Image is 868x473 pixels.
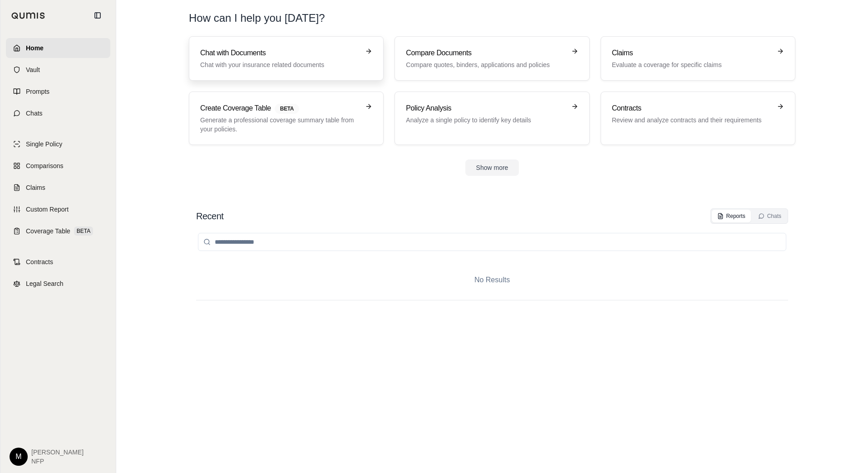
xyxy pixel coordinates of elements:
a: Comparisons [6,156,110,176]
a: Legal Search [6,274,110,294]
a: Single Policy [6,134,110,154]
p: Chat with your insurance related documents [200,60,360,69]
span: Claims [26,183,45,192]
span: Contracts [26,257,53,266]
a: ClaimsEvaluate a coverage for specific claims [601,36,795,81]
span: BETA [74,227,93,236]
span: Coverage Table [26,227,70,236]
span: Legal Search [26,279,64,288]
h3: Compare Documents [406,48,565,58]
h2: Recent [196,210,223,222]
p: Evaluate a coverage for specific claims [612,60,771,69]
p: Analyze a single policy to identify key details [406,116,565,125]
div: Chats [758,212,781,220]
a: Prompts [6,82,110,101]
div: M [10,448,28,466]
span: NFP [31,457,84,466]
h3: Create Coverage Table [200,103,360,114]
a: Chat with DocumentsChat with your insurance related documents [189,36,384,81]
button: Collapse sidebar [90,8,105,23]
div: Reports [717,212,745,220]
span: Single Policy [26,140,62,149]
span: Prompts [26,87,49,96]
button: Chats [753,210,787,222]
a: Vault [6,60,110,80]
h3: Chat with Documents [200,48,360,58]
h3: Policy Analysis [406,103,565,114]
a: Custom Report [6,199,110,219]
img: Qumis Logo [11,12,45,19]
p: Compare quotes, binders, applications and policies [406,60,565,69]
a: Contracts [6,252,110,272]
a: Coverage TableBETA [6,221,110,241]
a: Home [6,38,110,58]
span: Comparisons [26,161,63,170]
a: Policy AnalysisAnalyze a single policy to identify key details [395,92,589,145]
span: Vault [26,65,40,74]
p: Review and analyze contracts and their requirements [612,116,771,125]
p: Generate a professional coverage summary table from your policies. [200,116,360,134]
a: Claims [6,178,110,198]
span: Home [26,43,44,53]
button: Show more [465,159,519,176]
span: Custom Report [26,205,69,214]
h3: Claims [612,48,771,58]
a: Create Coverage TableBETAGenerate a professional coverage summary table from your policies. [189,92,384,145]
h3: Contracts [612,103,771,114]
span: Chats [26,109,43,118]
a: Compare DocumentsCompare quotes, binders, applications and policies [395,36,589,81]
a: Chats [6,103,110,123]
a: ContractsReview and analyze contracts and their requirements [601,92,795,145]
button: Reports [712,210,751,222]
span: [PERSON_NAME] [31,448,84,457]
span: BETA [275,104,299,114]
div: No Results [196,260,788,300]
h1: How can I help you [DATE]? [189,11,325,25]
